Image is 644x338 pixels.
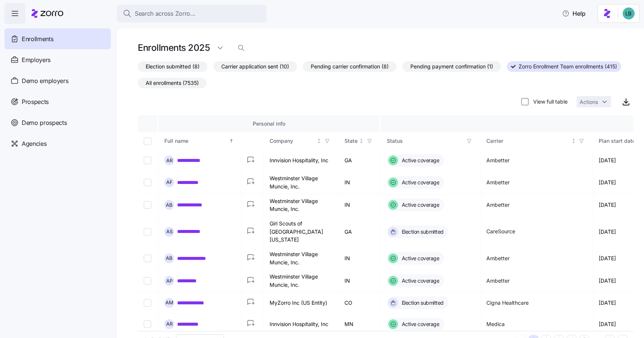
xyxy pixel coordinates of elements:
span: A S [166,229,173,234]
div: Company [270,137,315,145]
span: Agencies [22,139,46,148]
button: Search across Zorro... [117,4,267,22]
div: Plan start date [599,137,635,145]
img: 55738f7c4ee29e912ff6c7eae6e0401b [623,7,635,19]
span: Election submitted [400,299,444,307]
button: Help [556,6,592,21]
td: GA [338,216,381,247]
a: Prospects [4,91,111,112]
td: MN [338,314,381,335]
span: Cigna Healthcare [486,299,529,307]
th: CompanyNot sorted [264,132,338,150]
td: Westminster Village Muncie, Inc. [264,194,338,216]
span: All enrollments (7535) [146,78,199,88]
input: Select record 12 [144,255,151,262]
span: Pending payment confirmation (1) [410,62,493,71]
span: Ambetter [486,277,510,285]
div: Full name [164,137,227,145]
td: IN [338,171,381,194]
span: Ambetter [486,179,510,186]
td: Innvision Hospitality, Inc [264,150,338,171]
span: Active coverage [400,201,440,209]
td: Girl Scouts of [GEOGRAPHIC_DATA][US_STATE] [264,216,338,247]
span: Active coverage [400,277,440,285]
div: Personal info [164,120,374,128]
span: A B [166,203,173,208]
span: Employers [22,55,51,65]
span: A P [166,279,173,283]
span: Election submitted (8) [146,62,200,71]
span: Demo employers [22,76,69,86]
div: State [344,137,358,145]
span: Active coverage [400,320,440,328]
th: Full nameSorted ascending [158,132,241,150]
input: Select record 14 [144,299,151,307]
h1: Enrollments 2025 [138,42,210,53]
span: A M [165,300,173,305]
input: Select record 15 [144,320,151,328]
span: Actions [580,99,598,105]
td: IN [338,247,381,270]
td: IN [338,194,381,216]
td: Westminster Village Muncie, Inc. [264,270,338,292]
div: Status [387,137,464,145]
span: Demo prospects [22,118,67,127]
button: Actions [577,96,611,107]
td: IN [338,270,381,292]
div: Sorted ascending [229,138,234,144]
span: CareSource [486,228,515,235]
a: Enrollments [4,28,111,49]
th: CarrierNot sorted [480,132,593,150]
td: Innvision Hospitality, Inc [264,314,338,335]
div: Not sorted [316,138,322,144]
span: Election submitted [400,228,444,236]
input: Select record 8 [144,157,151,164]
input: Select record 10 [144,201,151,209]
input: Select all records [144,138,151,145]
a: Employers [4,49,111,70]
span: Medica [486,320,505,328]
span: Active coverage [400,255,440,262]
span: Prospects [22,97,49,107]
span: A B [166,256,173,261]
span: Ambetter [486,255,510,262]
span: Ambetter [486,201,510,209]
span: Search across Zorro... [135,9,195,18]
span: Pending carrier confirmation (8) [311,62,389,71]
span: Active coverage [400,179,440,186]
a: Demo employers [4,70,111,91]
input: Select record 11 [144,228,151,236]
td: GA [338,150,381,171]
span: A F [166,180,173,185]
th: StateNot sorted [338,132,381,150]
input: Select record 13 [144,277,151,285]
span: Enrollments [22,34,53,44]
span: Help [562,9,586,18]
td: CO [338,292,381,314]
span: Active coverage [400,157,440,164]
span: A R [166,158,173,163]
td: Westminster Village Muncie, Inc. [264,247,338,270]
span: Carrier application sent (10) [221,62,289,71]
td: MyZorro Inc (US Entity) [264,292,338,314]
span: Zorro Enrollment Team enrollments (415) [519,62,617,71]
td: Westminster Village Muncie, Inc. [264,171,338,194]
div: Carrier [486,137,569,145]
label: View full table [529,98,568,105]
input: Select record 9 [144,179,151,186]
div: Not sorted [359,138,364,144]
a: Demo prospects [4,112,111,133]
span: A R [166,322,173,326]
div: Not sorted [571,138,576,144]
span: Ambetter [486,157,510,164]
a: Agencies [4,133,111,154]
